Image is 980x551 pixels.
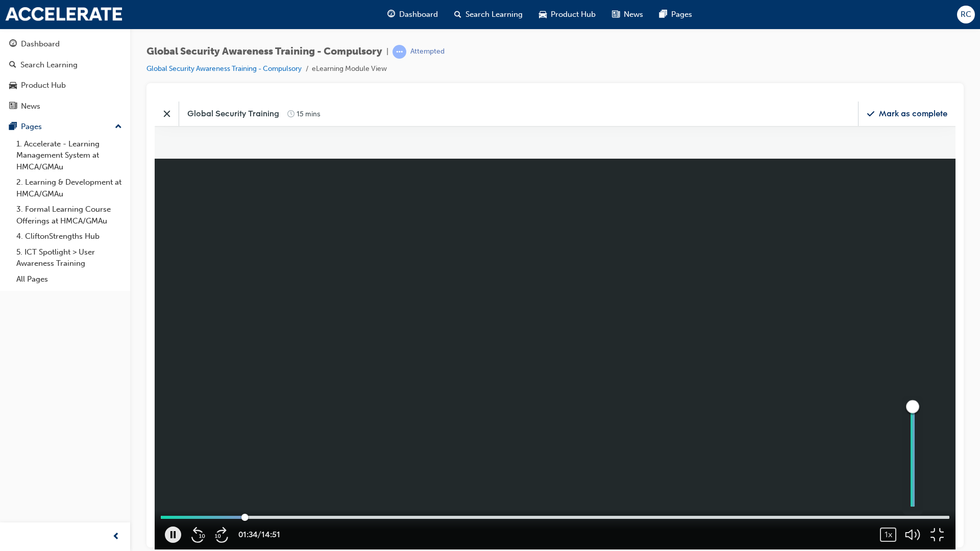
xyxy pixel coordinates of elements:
a: Dashboard [4,35,126,54]
span: RC [961,9,971,20]
div: Search Learning [20,59,78,71]
span: News [624,9,643,20]
img: accelerate-hmca [5,7,122,21]
a: pages-iconPages [651,4,700,25]
span: news-icon [612,8,620,21]
div: Attempted [410,47,445,57]
div: Pages [21,121,42,133]
button: toggle menu [725,426,742,440]
span: car-icon [9,81,17,90]
span: Search Learning [465,9,523,20]
a: news-iconNews [604,4,651,25]
span: search-icon [9,61,16,70]
span: Pages [671,9,692,20]
span: Global Security Awareness Training - Compulsory [146,46,382,58]
div: News [21,101,40,112]
button: Pages [4,117,126,136]
span: Dashboard [399,9,438,20]
span: pages-icon [9,122,17,132]
span: Product Hub [551,9,596,20]
a: News [4,97,126,116]
div: Product Hub [21,80,66,91]
span: pages-icon [659,8,667,21]
span: 01:34 [84,428,103,439]
span: guage-icon [387,8,395,21]
a: Product Hub [4,76,126,95]
span: learningRecordVerb_ATTEMPT-icon [393,45,406,59]
span: car-icon [539,8,547,21]
span: | [386,46,388,58]
div: Dashboard [21,38,60,50]
a: 2. Learning & Development at HMCA/GMAu [12,174,126,202]
button: RC [957,6,975,23]
a: 5. ICT Spotlight > User Awareness Training [12,244,126,271]
span: 14:51 [107,428,126,439]
div: / [84,428,407,439]
a: Global Security Awareness Training - Compulsory [146,64,302,73]
a: guage-iconDashboard [379,4,446,25]
li: eLearning Module View [312,63,387,75]
span: prev-icon [112,531,120,543]
a: search-iconSearch Learning [446,4,531,25]
a: All Pages [12,271,126,287]
span: up-icon [115,120,122,134]
a: 1. Accelerate - Learning Management System at HMCA/GMAu [12,136,126,175]
button: DashboardSearch LearningProduct HubNews [4,33,126,117]
span: guage-icon [9,40,17,49]
a: 4. CliftonStrengths Hub [12,229,126,244]
span: search-icon [454,8,461,21]
span: news-icon [9,102,17,111]
a: car-iconProduct Hub [531,4,604,25]
a: Search Learning [4,56,126,74]
a: 3. Formal Learning Course Offerings at HMCA/GMAu [12,202,126,229]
